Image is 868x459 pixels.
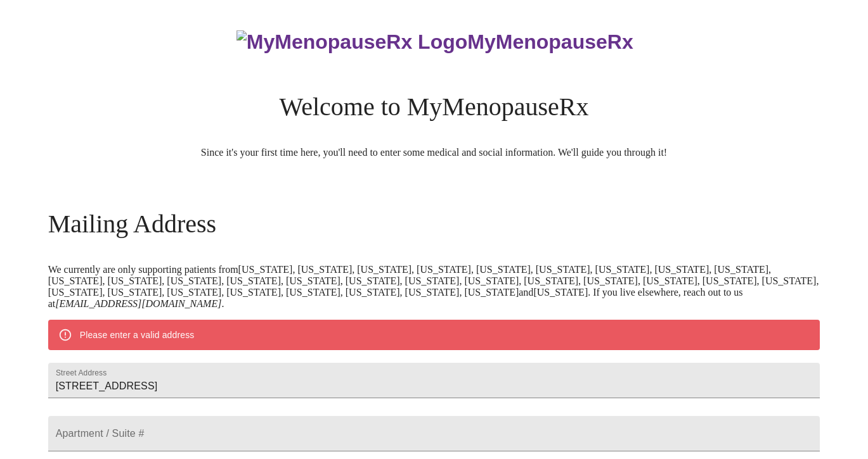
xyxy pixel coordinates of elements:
[55,298,221,309] em: [EMAIL_ADDRESS][DOMAIN_NAME]
[48,147,820,158] p: Since it's your first time here, you'll need to enter some medical and social information. We'll ...
[49,30,820,54] h3: MyMenopauseRx
[48,264,820,310] p: We currently are only supporting patients from [US_STATE], [US_STATE], [US_STATE], [US_STATE], [U...
[48,92,820,122] h3: Welcome to MyMenopauseRx
[80,324,195,346] div: Please enter a valid address
[236,30,467,54] img: MyMenopauseRx Logo
[48,209,820,239] h3: Mailing Address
